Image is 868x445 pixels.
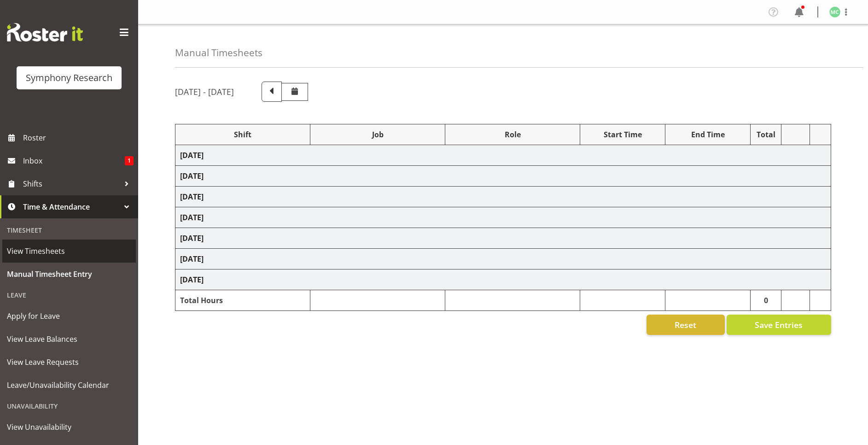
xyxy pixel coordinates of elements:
[7,244,131,258] span: View Timesheets
[2,397,136,416] div: Unavailability
[175,269,831,290] td: [DATE]
[755,319,803,331] span: Save Entries
[23,131,134,145] span: Roster
[2,286,136,304] div: Leave
[175,87,234,97] h5: [DATE] - [DATE]
[7,332,131,346] span: View Leave Balances
[7,267,131,281] span: Manual Timesheet Entry
[23,177,120,191] span: Shifts
[647,315,725,335] button: Reset
[175,290,310,311] td: Total Hours
[175,47,262,58] h4: Manual Timesheets
[829,6,840,18] img: matthew-coleman1906.jpg
[2,328,136,351] a: View Leave Balances
[175,166,831,187] td: [DATE]
[175,207,831,228] td: [DATE]
[2,221,136,240] div: Timesheet
[727,315,831,335] button: Save Entries
[2,351,136,374] a: View Leave Requests
[7,355,131,369] span: View Leave Requests
[23,200,120,214] span: Time & Attendance
[175,249,831,269] td: [DATE]
[2,240,136,263] a: View Timesheets
[7,23,83,41] img: Rosterit website logo
[585,129,660,140] div: Start Time
[7,309,131,323] span: Apply for Leave
[670,129,746,140] div: End Time
[2,374,136,397] a: Leave/Unavailability Calendar
[675,319,696,331] span: Reset
[125,156,134,165] span: 1
[7,420,131,434] span: View Unavailability
[23,154,125,168] span: Inbox
[315,129,440,140] div: Job
[180,129,305,140] div: Shift
[755,129,776,140] div: Total
[2,304,136,328] a: Apply for Leave
[450,129,575,140] div: Role
[2,263,136,286] a: Manual Timesheet Entry
[7,378,131,392] span: Leave/Unavailability Calendar
[175,187,831,207] td: [DATE]
[2,416,136,439] a: View Unavailability
[751,290,781,311] td: 0
[26,71,112,85] div: Symphony Research
[175,145,831,166] td: [DATE]
[175,228,831,249] td: [DATE]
